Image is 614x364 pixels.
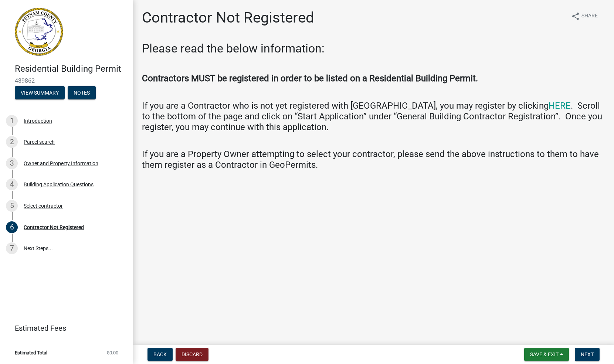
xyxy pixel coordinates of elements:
[107,350,118,355] span: $0.00
[15,90,65,96] wm-modal-confirm: Summary
[565,9,604,23] button: shareShare
[153,351,167,357] span: Back
[68,86,96,99] button: Notes
[575,348,600,361] button: Next
[24,182,94,187] div: Building Application Questions
[15,64,127,74] h4: Residential Building Permit
[571,12,580,21] i: share
[6,200,18,212] div: 5
[24,118,52,123] div: Introduction
[176,348,208,361] button: Discard
[6,321,121,336] a: Estimated Fees
[6,242,18,254] div: 7
[24,225,84,230] div: Contractor Not Registered
[524,348,569,361] button: Save & Exit
[142,101,605,132] h4: If you are a Contractor who is not yet registered with [GEOGRAPHIC_DATA], you may register by cli...
[142,9,314,27] h1: Contractor Not Registered
[147,348,173,361] button: Back
[581,12,598,21] span: Share
[142,73,478,84] strong: Contractors MUST be registered in order to be listed on a Residential Building Permit.
[6,178,18,190] div: 4
[68,90,96,96] wm-modal-confirm: Notes
[15,86,65,99] button: View Summary
[530,351,559,357] span: Save & Exit
[15,350,47,355] span: Estimated Total
[6,221,18,233] div: 6
[549,101,571,111] a: HERE
[142,41,605,55] h2: Please read the below information:
[581,351,594,357] span: Next
[6,115,18,127] div: 1
[142,149,605,170] h4: If you are a Property Owner attempting to select your contractor, please send the above instructi...
[6,157,18,169] div: 3
[6,136,18,148] div: 2
[24,161,98,166] div: Owner and Property Information
[15,77,118,84] span: 489862
[15,8,63,56] img: Putnam County, Georgia
[24,203,63,208] div: Select contractor
[24,139,55,144] div: Parcel search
